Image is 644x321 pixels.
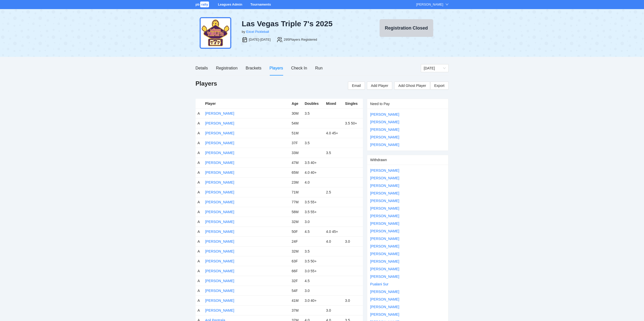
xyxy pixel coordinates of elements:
[290,138,303,148] td: 37F
[303,138,324,148] td: 3.5
[205,269,234,273] a: [PERSON_NAME]
[205,210,234,214] a: [PERSON_NAME]
[200,2,209,7] span: rally
[303,266,324,276] td: 3.0 55+
[196,286,203,295] td: A
[205,230,234,234] a: [PERSON_NAME]
[290,266,303,276] td: 66F
[290,286,303,295] td: 54F
[242,19,360,28] div: Las Vegas Triple 7's 2025
[324,305,343,315] td: 3.0
[290,118,303,128] td: 54M
[370,282,388,286] a: Pualani Sur
[290,246,303,256] td: 32M
[370,120,399,124] a: [PERSON_NAME]
[196,148,203,158] td: A
[292,101,301,106] div: Age
[290,187,303,197] td: 71M
[290,276,303,286] td: 32F
[345,101,361,106] div: Singles
[290,148,303,158] td: 33M
[291,65,307,71] div: Check In
[416,2,443,7] div: [PERSON_NAME]
[370,305,399,309] a: [PERSON_NAME]
[290,207,303,217] td: 58M
[284,37,317,42] div: 295 Players Registered
[370,206,399,210] a: [PERSON_NAME]
[371,83,388,88] span: Add Player
[303,256,324,266] td: 3.5 50+
[352,83,361,88] span: Email
[269,65,283,71] div: Players
[196,227,203,236] td: A
[196,197,203,207] td: A
[196,305,203,315] td: A
[370,99,445,109] div: Need to Pay
[250,3,271,6] a: Tournaments
[370,135,399,139] a: [PERSON_NAME]
[370,176,399,180] a: [PERSON_NAME]
[249,37,271,42] div: [DATE]-[DATE]
[196,138,203,148] td: A
[290,177,303,187] td: 23M
[205,308,234,312] a: [PERSON_NAME]
[370,267,399,271] a: [PERSON_NAME]
[205,239,234,243] a: [PERSON_NAME]
[370,112,399,116] a: [PERSON_NAME]
[290,217,303,227] td: 32M
[303,207,324,217] td: 3.5 55+
[303,167,324,177] td: 4.0 40+
[246,65,261,71] div: Brackets
[424,64,446,72] span: Friday
[242,29,245,34] div: by
[303,276,324,286] td: 4.5
[196,3,200,6] span: pb
[205,299,234,303] a: [PERSON_NAME]
[303,197,324,207] td: 3.5 55+
[290,167,303,177] td: 65M
[370,297,399,301] a: [PERSON_NAME]
[370,191,399,195] a: [PERSON_NAME]
[290,305,303,315] td: 37M
[303,246,324,256] td: 3.5
[367,82,392,90] button: Add Player
[196,295,203,305] td: A
[196,246,203,256] td: A
[303,286,324,295] td: 3.0
[303,177,324,187] td: 4.0
[205,170,234,175] a: [PERSON_NAME]
[370,275,399,279] a: [PERSON_NAME]
[370,237,399,241] a: [PERSON_NAME]
[370,184,399,188] a: [PERSON_NAME]
[343,118,363,128] td: 3.5 50+
[370,229,399,233] a: [PERSON_NAME]
[370,244,399,248] a: [PERSON_NAME]
[324,227,343,236] td: 4.0 45+
[205,151,234,155] a: [PERSON_NAME]
[196,167,203,177] td: A
[218,3,242,6] a: Leagues Admin
[196,236,203,246] td: A
[348,82,365,90] button: Email
[196,207,203,217] td: A
[205,289,234,293] a: [PERSON_NAME]
[315,65,323,71] div: Run
[196,217,203,227] td: A
[196,177,203,187] td: A
[205,101,288,106] div: Player
[196,128,203,138] td: A
[303,158,324,167] td: 3.5 40+
[290,158,303,167] td: 47M
[205,131,234,135] a: [PERSON_NAME]
[290,236,303,246] td: 24F
[290,108,303,118] td: 30M
[303,217,324,227] td: 3.0
[205,190,234,194] a: [PERSON_NAME]
[394,82,430,90] button: Add Ghost Player
[326,101,341,106] div: Mixed
[196,65,208,71] div: Details
[196,187,203,197] td: A
[370,199,399,203] a: [PERSON_NAME]
[205,220,234,224] a: [PERSON_NAME]
[290,295,303,305] td: 41M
